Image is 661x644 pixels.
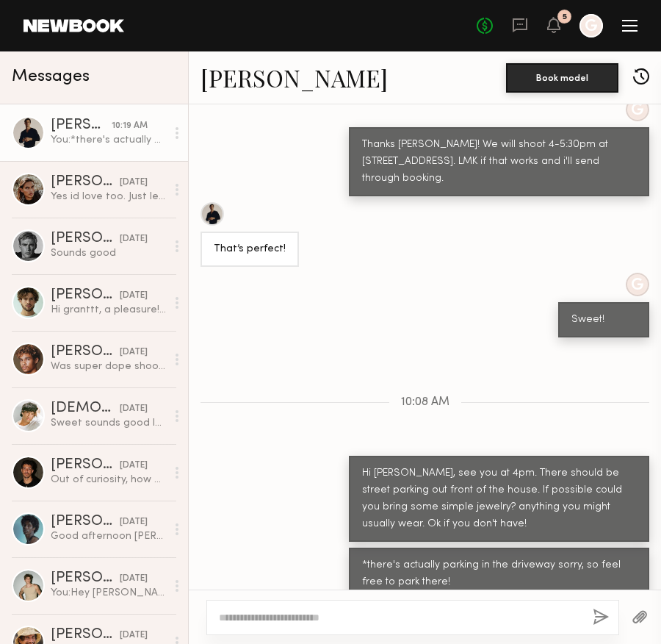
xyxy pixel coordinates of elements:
[563,13,567,21] div: 5
[120,346,148,359] div: [DATE]
[120,232,148,246] div: [DATE]
[571,312,636,329] div: Sweet!
[120,515,148,529] div: [DATE]
[362,557,636,591] div: *there's actually parking in the driveway sorry, so feel free to park there!
[506,71,618,83] a: Book model
[51,288,120,303] div: [PERSON_NAME]
[12,68,90,85] span: Messages
[120,629,148,643] div: [DATE]
[362,137,636,187] div: Thanks [PERSON_NAME]! We will shoot 4-5:30pm at [STREET_ADDRESS]. LMK if that works and i'll send...
[51,571,120,586] div: [PERSON_NAME]
[51,416,166,430] div: Sweet sounds good looking forward!!
[120,176,148,190] div: [DATE]
[51,345,120,359] div: [PERSON_NAME]
[51,401,120,416] div: [DEMOGRAPHIC_DATA][PERSON_NAME]
[120,402,148,416] div: [DATE]
[214,241,286,258] div: That’s perfect!
[51,175,120,190] div: [PERSON_NAME]
[51,359,166,373] div: Was super dope shooting! Thanks for having me!
[120,459,148,473] div: [DATE]
[579,14,603,37] a: G
[120,289,148,303] div: [DATE]
[51,118,112,133] div: [PERSON_NAME]
[506,63,618,93] button: Book model
[51,246,166,260] div: Sounds good
[51,628,120,643] div: [PERSON_NAME]
[112,119,148,133] div: 10:19 AM
[51,232,120,246] div: [PERSON_NAME]
[51,133,166,147] div: You: *there's actually parking in the driveway sorry, so feel free to park there!
[51,586,166,600] div: You: Hey [PERSON_NAME]! Wanted to send you some Summer pieces, pinged you on i g . LMK!
[51,473,166,487] div: Out of curiosity, how many pieces would you be gifting?
[362,465,636,533] div: Hi [PERSON_NAME], see you at 4pm. There should be street parking out front of the house. If possi...
[51,458,120,473] div: [PERSON_NAME]
[51,515,120,529] div: [PERSON_NAME]
[120,572,148,586] div: [DATE]
[51,529,166,543] div: Good afternoon [PERSON_NAME], thank you for reaching out. I am impressed by the vintage designs o...
[51,303,166,317] div: Hi granttt, a pleasure! I’m currently planning to go to [GEOGRAPHIC_DATA] to do some work next month
[401,396,449,409] span: 10:08 AM
[201,62,388,93] a: [PERSON_NAME]
[51,190,166,204] div: Yes id love too. Just let me know when. Blessings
